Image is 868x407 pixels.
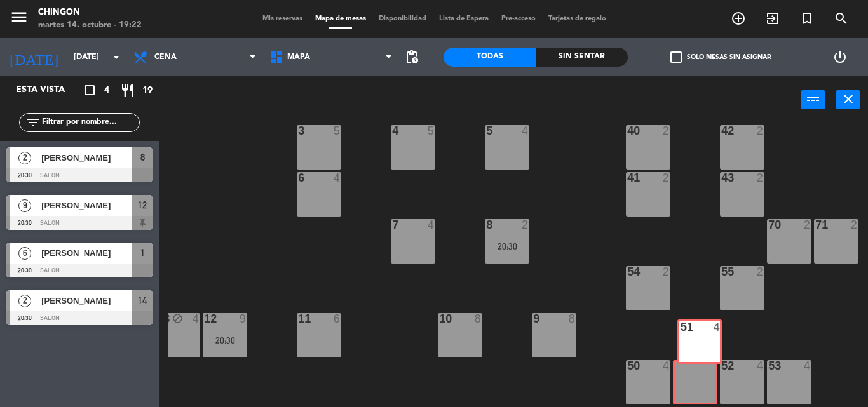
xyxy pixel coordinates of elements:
[533,313,534,324] div: 9
[334,172,341,183] div: 4
[486,219,487,230] div: 8
[433,15,495,22] span: Lista de Espera
[428,219,435,230] div: 4
[6,83,92,98] div: Esta vista
[18,199,31,212] span: 9
[663,266,670,277] div: 2
[485,242,529,251] div: 20:30
[428,125,435,137] div: 5
[138,197,147,213] span: 12
[832,50,848,65] i: power_settings_new
[475,313,482,324] div: 8
[851,219,858,230] div: 2
[82,83,97,98] i: crop_square
[154,53,177,62] span: Cena
[522,219,529,230] div: 2
[495,15,542,22] span: Pre-acceso
[404,50,419,65] span: pending_actions
[334,313,341,324] div: 6
[203,336,247,345] div: 20:30
[806,91,821,107] i: power_input
[486,125,487,137] div: 5
[569,313,576,324] div: 8
[140,245,145,260] span: 1
[834,11,849,26] i: search
[287,53,310,62] span: MAPA
[256,15,309,22] span: Mis reservas
[663,360,670,371] div: 4
[41,199,132,212] span: [PERSON_NAME]
[757,266,764,277] div: 2
[298,313,299,324] div: 11
[104,83,109,98] span: 4
[109,50,124,65] i: arrow_drop_down
[444,48,536,67] div: Todas
[120,83,135,98] i: restaurant
[804,360,811,371] div: 4
[142,83,153,98] span: 19
[41,151,132,164] span: [PERSON_NAME]
[25,115,41,130] i: filter_list
[757,125,764,137] div: 2
[768,219,769,230] div: 70
[193,313,200,324] div: 4
[731,11,746,26] i: add_circle_outline
[140,150,145,165] span: 8
[41,246,132,260] span: [PERSON_NAME]
[298,125,299,137] div: 3
[18,247,31,260] span: 6
[392,125,393,137] div: 4
[172,313,183,324] i: block
[670,51,771,63] label: Solo mesas sin asignar
[298,172,299,183] div: 6
[10,8,29,27] i: menu
[670,51,682,63] span: check_box_outline_blank
[10,8,29,31] button: menu
[757,360,764,371] div: 4
[439,313,440,324] div: 10
[663,125,670,137] div: 2
[801,90,825,109] button: power_input
[765,11,780,26] i: exit_to_app
[804,219,811,230] div: 2
[41,116,139,130] input: Filtrar por nombre...
[815,219,816,230] div: 71
[522,125,529,137] div: 4
[334,125,341,137] div: 5
[41,294,132,307] span: [PERSON_NAME]
[536,48,628,67] div: Sin sentar
[309,15,372,22] span: Mapa de mesas
[392,219,393,230] div: 7
[768,360,769,371] div: 53
[240,313,247,324] div: 9
[757,172,764,183] div: 2
[841,91,856,107] i: close
[38,6,142,19] div: Chingon
[836,90,860,109] button: close
[138,293,147,308] span: 14
[38,19,142,32] div: martes 14. octubre - 19:22
[372,15,433,22] span: Disponibilidad
[542,15,613,22] span: Tarjetas de regalo
[18,152,31,164] span: 2
[18,295,31,307] span: 2
[799,11,815,26] i: turned_in_not
[663,172,670,183] div: 2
